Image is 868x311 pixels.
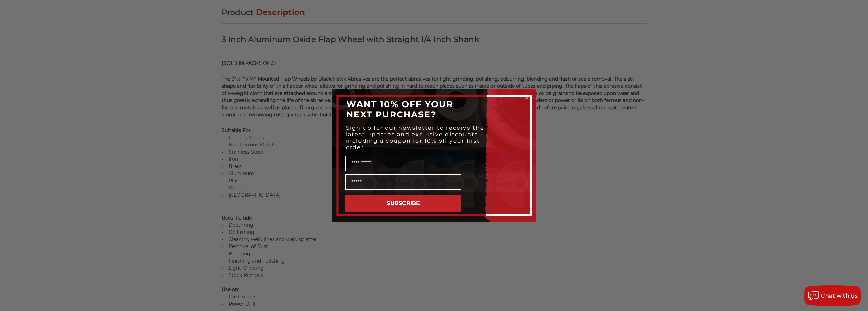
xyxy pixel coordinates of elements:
[345,174,461,190] input: Email
[821,293,858,299] span: Chat with us
[804,285,861,306] button: Chat with us
[346,99,453,119] span: WANT 10% OFF YOUR NEXT PURCHASE?
[346,125,484,151] span: Sign up for our newsletter to receive the latest updates and exclusive discounts - including a co...
[345,195,461,212] button: SUBSCRIBE
[523,94,530,101] button: Close dialog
